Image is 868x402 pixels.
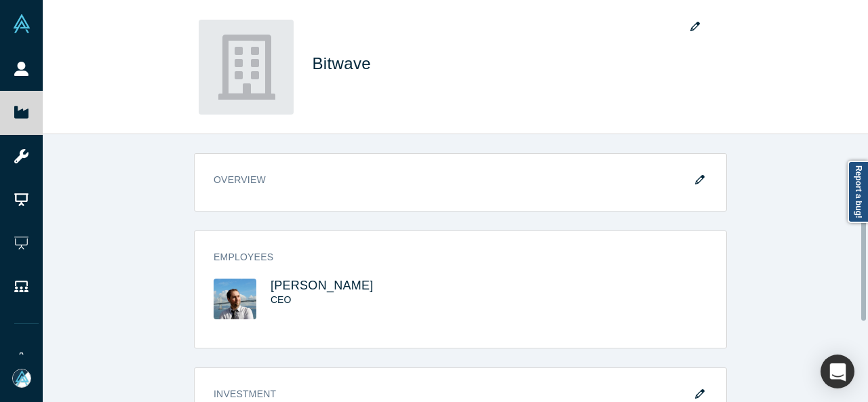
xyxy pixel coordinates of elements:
[214,279,256,319] img: Patrick White's Profile Image
[12,369,31,388] img: Mia Scott's Account
[12,14,31,33] img: Alchemist Vault Logo
[848,161,868,223] a: Report a bug!
[313,54,376,73] span: Bitwave
[271,279,374,292] a: [PERSON_NAME]
[199,20,294,115] img: Bitwave's Logo
[214,250,688,264] h3: Employees
[271,294,291,305] span: CEO
[214,387,688,401] h3: Investment
[214,173,688,187] h3: overview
